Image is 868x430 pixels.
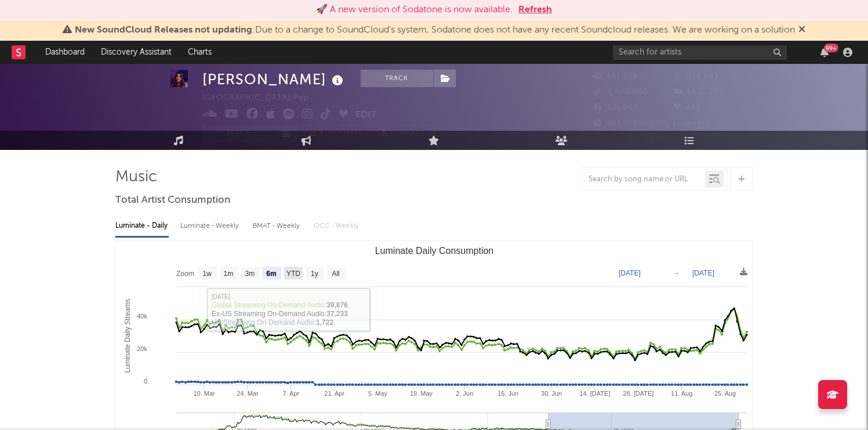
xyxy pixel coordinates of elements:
[594,120,709,127] span: 241,769 Monthly Listeners
[202,70,346,89] div: [PERSON_NAME]
[361,70,433,87] button: Track
[671,390,692,397] text: 11. Aug
[193,390,215,397] text: 10. Mar
[176,270,194,278] text: Zoom
[180,216,241,236] div: Luminate - Weekly
[583,175,705,184] input: Search by song name or URL
[75,26,252,35] span: New SoundCloud Releases not updating
[303,125,370,142] a: Benchmark
[798,26,805,35] span: Dismiss
[223,270,233,278] text: 1m
[673,104,700,112] span: 455
[180,41,220,64] a: Charts
[115,216,169,236] div: Luminate - Daily
[594,73,638,80] span: 141,309
[332,270,339,278] text: All
[518,3,552,17] button: Refresh
[143,378,147,385] text: 0
[541,390,562,397] text: 30. Jun
[324,390,344,397] text: 21. Apr
[245,270,255,278] text: 3m
[714,390,735,397] text: 25. Aug
[202,270,212,278] text: 1w
[409,390,433,397] text: 19. May
[93,41,180,64] a: Discovery Assistant
[355,108,376,123] button: Edit
[316,3,513,17] div: 🚀 A new version of Sodatone is now available.
[137,313,147,320] text: 40k
[824,44,838,52] div: 99 +
[319,127,364,141] span: Benchmark
[673,73,718,80] span: 914,993
[202,125,275,142] button: Track
[579,390,610,397] text: 14. [DATE]
[673,269,680,277] text: →
[202,91,322,105] div: [GEOGRAPHIC_DATA] | Pop
[282,390,299,397] text: 7. Apr
[253,216,302,236] div: BMAT - Weekly
[286,270,300,278] text: YTD
[623,390,653,397] text: 28. [DATE]
[594,104,638,112] span: 321,000
[368,390,388,397] text: 5. May
[692,269,714,277] text: [DATE]
[619,269,641,277] text: [DATE]
[37,41,93,64] a: Dashboard
[123,299,131,372] text: Luminate Daily Streams
[613,45,787,60] input: Search for artists
[820,48,829,57] button: 99+
[266,270,276,278] text: 6m
[376,125,431,142] button: Summary
[456,390,473,397] text: 2. Jun
[237,390,259,397] text: 24. Mar
[137,345,147,352] text: 20k
[311,270,318,278] text: 1y
[375,246,493,256] text: Luminate Daily Consumption
[673,88,725,96] span: 1,130,000
[115,193,230,207] span: Total Artist Consumption
[497,390,518,397] text: 16. Jun
[75,26,795,35] span: : Due to a change to SoundCloud's system, Sodatone does not have any recent Soundcloud releases. ...
[594,88,648,96] span: 4,400,000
